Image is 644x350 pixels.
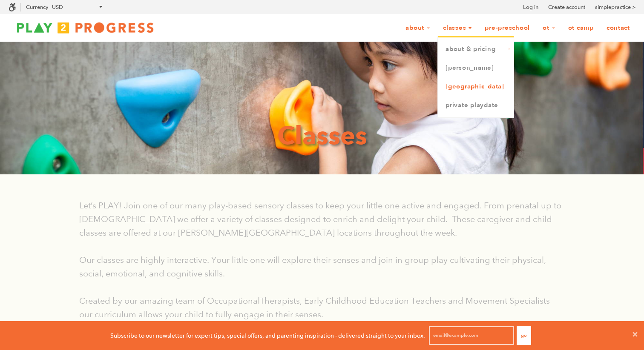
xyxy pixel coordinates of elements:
[438,40,514,59] a: About & Pricing
[601,20,635,36] a: Contact
[437,20,477,36] a: Classes
[79,253,565,280] p: Our classes are highly interactive. Your little one will explore their senses and join in group p...
[79,199,565,239] p: Let’s PLAY! Join one of our many play-based sensory classes to keep your little one active and en...
[479,20,535,36] a: Pre-Preschool
[595,3,635,11] a: simplepractice >
[9,19,162,36] img: Play2Progress logo
[400,20,436,36] a: About
[563,20,599,36] a: OT Camp
[523,3,538,11] a: Log in
[438,96,514,115] a: Private Playdate
[438,77,514,96] a: [GEOGRAPHIC_DATA]
[537,20,561,36] a: OT
[79,294,565,321] p: Created by our amazing team of OccupationalTherapists, Early Childhood Education Teachers and Mov...
[429,326,514,345] input: email@example.com
[438,59,514,77] a: [PERSON_NAME]
[548,3,585,11] a: Create account
[26,4,48,10] label: Currency
[110,331,425,340] p: Subscribe to our newsletter for expert tips, special offers, and parenting inspiration - delivere...
[517,326,531,345] button: Go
